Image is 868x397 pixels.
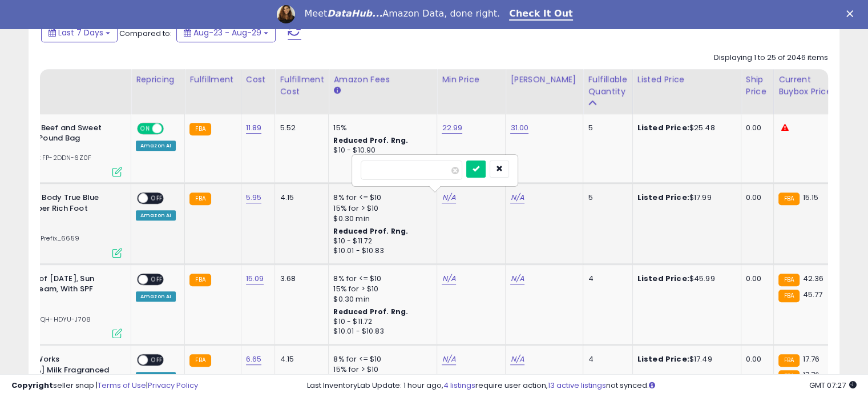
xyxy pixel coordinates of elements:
[246,74,271,86] div: Cost
[778,290,800,302] small: FBA
[746,123,765,133] div: 0.00
[327,8,382,19] i: DataHub...
[778,74,837,98] div: Current Buybox Price
[637,122,689,133] b: Listed Price:
[509,8,573,21] a: Check It Out
[333,146,428,155] div: $10 - $10.90
[510,273,524,284] a: N/A
[246,273,264,284] a: 15.09
[333,274,428,284] div: 8% for <= $10
[189,354,211,367] small: FBA
[333,354,428,364] div: 8% for <= $10
[746,274,765,284] div: 0.00
[138,123,152,133] span: ON
[333,86,340,96] small: Amazon Fees.
[246,354,262,365] a: 6.65
[333,246,428,256] div: $10.01 - $10.83
[136,210,176,220] div: Amazon AI
[442,74,500,86] div: Min Price
[333,123,428,133] div: 15%
[637,192,689,203] b: Listed Price:
[98,380,146,391] a: Terms of Use
[189,123,211,135] small: FBA
[588,274,623,284] div: 4
[809,380,857,391] span: 2025-09-6 07:27 GMT
[778,193,800,205] small: FBA
[637,123,732,133] div: $25.48
[58,27,103,38] span: Last 7 Days
[588,123,623,133] div: 5
[16,315,91,324] span: | SKU: QH-HDYU-J708
[802,192,818,203] span: 15.15
[193,27,261,38] span: Aug-23 - Aug-29
[746,74,769,98] div: Ship Price
[148,274,166,284] span: OFF
[442,122,462,134] a: 22.99
[246,122,262,134] a: 11.89
[333,203,428,214] div: 15% for > $10
[443,380,475,391] a: 4 listings
[588,74,627,98] div: Fulfillable Quantity
[189,74,236,86] div: Fulfillment
[510,192,524,203] a: N/A
[333,327,428,336] div: $10.01 - $10.83
[41,23,118,42] button: Last 7 Days
[637,354,689,364] b: Listed Price:
[637,354,732,364] div: $17.49
[148,380,198,391] a: Privacy Policy
[333,317,428,327] div: $10 - $11.72
[333,284,428,294] div: 15% for > $10
[280,74,324,98] div: Fulfillment Cost
[246,192,262,203] a: 5.95
[18,153,91,162] span: | SKU: FP-2DDN-6Z0F
[802,354,819,364] span: 17.76
[307,380,857,391] div: Last InventoryLab Update: 1 hour ago, require user action, not synced.
[637,274,732,284] div: $45.99
[802,273,823,284] span: 42.36
[304,8,500,19] div: Meet Amazon Data, done right.
[16,234,79,243] span: | SKU: Prefix_6659
[333,226,408,236] b: Reduced Prof. Rng.
[280,354,320,364] div: 4.15
[136,141,176,151] div: Amazon AI
[548,380,606,391] a: 13 active listings
[442,354,455,365] a: N/A
[588,193,623,203] div: 5
[11,380,53,391] strong: Copyright
[333,135,408,145] b: Reduced Prof. Rng.
[637,74,736,86] div: Listed Price
[119,28,172,39] span: Compared to:
[277,5,295,23] img: Profile image for Georgie
[148,194,166,203] span: OFF
[333,214,428,224] div: $0.30 min
[510,74,578,86] div: [PERSON_NAME]
[136,74,180,86] div: Repricing
[333,294,428,304] div: $0.30 min
[510,122,528,134] a: 31.00
[280,193,320,203] div: 4.15
[11,380,198,391] div: seller snap | |
[333,193,428,203] div: 8% for <= $10
[442,192,455,203] a: N/A
[333,307,408,316] b: Reduced Prof. Rng.
[162,123,180,133] span: OFF
[136,291,176,302] div: Amazon AI
[510,354,524,365] a: N/A
[148,355,166,365] span: OFF
[189,193,211,205] small: FBA
[176,23,276,42] button: Aug-23 - Aug-29
[714,53,828,63] div: Displaying 1 to 25 of 2046 items
[778,274,800,286] small: FBA
[802,289,822,300] span: 45.77
[189,274,211,286] small: FBA
[588,354,623,364] div: 4
[637,273,689,284] b: Listed Price:
[280,274,320,284] div: 3.68
[280,123,320,133] div: 5.52
[637,193,732,203] div: $17.99
[746,193,765,203] div: 0.00
[333,74,432,86] div: Amazon Fees
[846,10,858,17] div: Close
[442,273,455,284] a: N/A
[746,354,765,364] div: 0.00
